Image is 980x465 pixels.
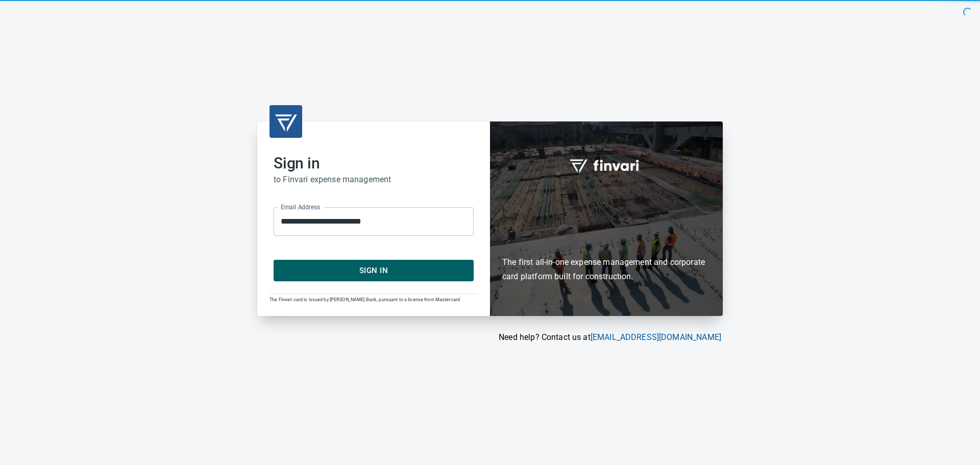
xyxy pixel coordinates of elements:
h6: to Finvari expense management [274,173,474,187]
a: [EMAIL_ADDRESS][DOMAIN_NAME] [591,332,721,342]
img: transparent_logo.png [274,109,298,134]
h2: Sign in [274,154,474,173]
span: Sign In [285,264,462,277]
h6: The first all-in-one expense management and corporate card platform built for construction. [502,197,710,284]
img: fullword_logo_white.png [568,154,645,177]
span: The Finvari card is issued by [PERSON_NAME] Bank, pursuant to a license from Mastercard [269,297,460,302]
button: Sign In [274,260,474,281]
p: Need help? Contact us at [257,331,721,344]
div: Finvari [490,121,723,316]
